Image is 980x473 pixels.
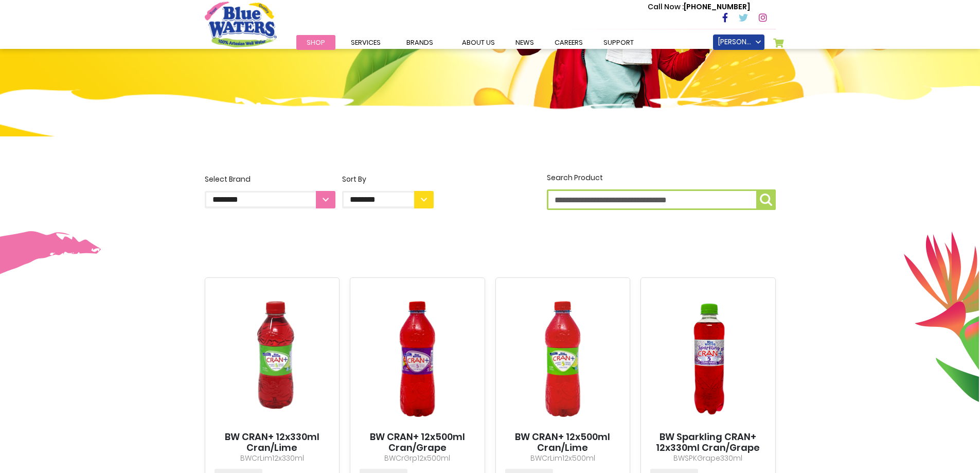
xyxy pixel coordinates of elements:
img: BW Sparkling CRAN+ 12x330ml Cran/Grape [650,287,766,431]
p: BWCrLim12x330ml [215,453,330,464]
span: Shop [307,38,325,47]
a: News [505,35,544,50]
p: BWCrLim12x500ml [505,453,621,464]
a: [PERSON_NAME] [713,34,764,50]
a: store logo [205,2,277,47]
label: Search Product [547,172,776,210]
a: BW Sparkling CRAN+ 12x330ml Cran/Grape [650,431,766,453]
p: BWSPKGrape330ml [650,453,766,464]
select: Sort By [342,191,434,208]
input: Search Product [547,189,776,210]
a: BW CRAN+ 12x330ml Cran/Lime [215,431,330,453]
a: careers [544,35,593,50]
span: Services [351,38,381,47]
img: BW CRAN+ 12x330ml Cran/Lime [215,287,330,431]
label: Select Brand [205,174,335,208]
a: BW CRAN+ 12x500ml Cran/Grape [360,431,475,453]
select: Select Brand [205,191,335,208]
a: about us [452,35,505,50]
span: Brands [406,38,433,47]
p: BWCrGrp12x500ml [360,453,475,464]
button: Search Product [756,189,776,210]
a: BW CRAN+ 12x500ml Cran/Lime [505,431,621,453]
img: BW CRAN+ 12x500ml Cran/Lime [505,287,621,431]
img: search-icon.png [760,194,772,206]
img: BW CRAN+ 12x500ml Cran/Grape [360,287,475,431]
div: Sort By [342,174,434,185]
span: Call Now : [648,2,684,12]
a: support [593,35,644,50]
p: [PHONE_NUMBER] [648,2,750,12]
